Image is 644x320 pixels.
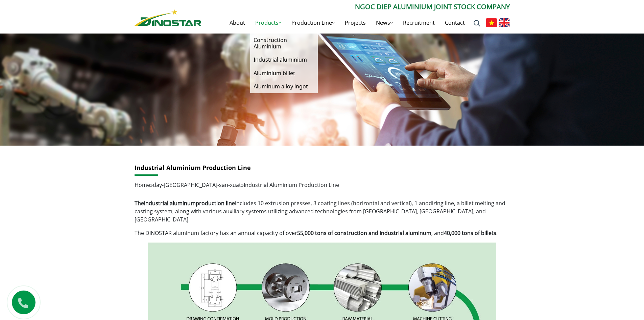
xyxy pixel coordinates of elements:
[250,34,318,53] a: Construction Aluminium
[340,12,371,34] a: Projects
[486,18,497,27] img: Tiếng Việt
[297,229,431,237] strong: 55,000 tons of construction and industrial aluminum
[201,2,510,12] p: Ngoc Diep Aluminium Joint Stock Company
[440,12,470,34] a: Contact
[135,181,339,189] span: » »
[224,12,250,34] a: About
[499,18,510,27] img: English
[135,229,510,237] p: The DINOSTAR aluminum factory has an annual capacity of over , and .
[135,9,201,26] img: Nhôm Dinostar
[250,80,318,93] a: Aluminum alloy ingot
[135,199,510,223] p: includes 10 extrusion presses, 3 coating lines (horizontal and vertical), 1 anodizing line, a bil...
[250,67,318,80] a: Aluminium billet
[398,12,440,34] a: Recruitment
[444,229,496,237] strong: 40,000 tons of billets
[135,199,235,207] strong: The production line
[144,199,196,207] a: industrial aluminum
[153,181,241,189] a: day-[GEOGRAPHIC_DATA]-san-xuat
[135,181,150,189] a: Home
[286,12,340,34] a: Production Line
[244,181,339,189] span: Industrial Aluminium Production Line
[250,12,286,34] a: Products
[371,12,398,34] a: News
[135,164,251,172] a: Industrial Aluminium Production Line
[474,20,480,27] img: search
[250,53,318,66] a: Industrial aluminium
